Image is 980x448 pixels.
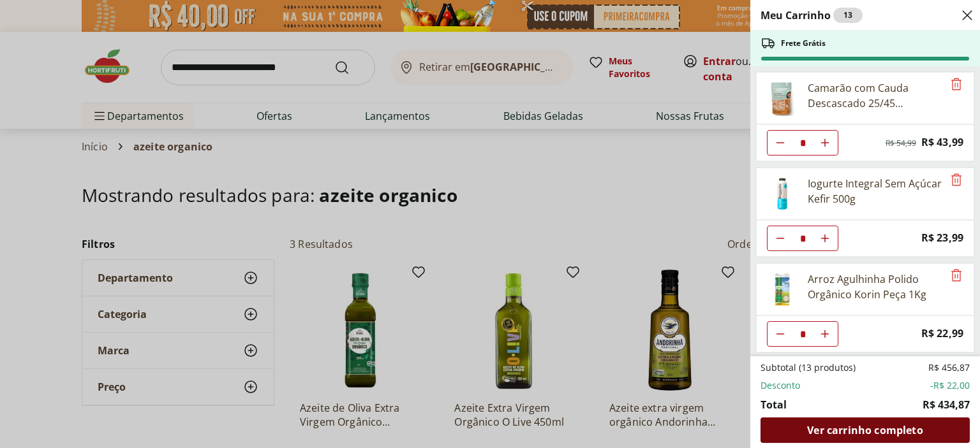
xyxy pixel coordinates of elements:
span: R$ 434,87 [923,397,970,412]
button: Diminuir Quantidade [768,226,793,251]
button: Remove [949,268,964,284]
button: Remove [949,173,964,188]
span: Ver carrinho completo [807,425,923,435]
span: Subtotal (13 produtos) [761,361,856,374]
span: R$ 456,87 [928,361,970,374]
input: Quantidade Atual [793,131,812,155]
span: Frete Grátis [781,38,826,48]
span: Total [761,397,787,412]
img: Principal [764,271,800,307]
span: R$ 43,99 [921,134,963,151]
button: Aumentar Quantidade [812,130,838,155]
button: Remove [949,77,964,92]
button: Aumentar Quantidade [812,321,838,347]
input: Quantidade Atual [793,322,812,346]
span: R$ 22,99 [921,325,963,342]
span: R$ 54,99 [886,138,916,148]
button: Diminuir Quantidade [768,130,793,155]
h2: Meu Carrinho [761,8,863,23]
span: -R$ 22,00 [930,379,970,392]
div: 13 [833,8,863,23]
span: Desconto [761,379,800,392]
div: Camarão com Cauda Descascado 25/45 Congelado IE Pescados 300g [808,80,943,111]
img: Camarão com Cauda Descascado 25/45 Congelado IE Pescados 300g [764,80,800,116]
button: Diminuir Quantidade [768,321,793,347]
div: Arroz Agulhinha Polido Orgânico Korin Peça 1Kg [808,271,943,302]
div: Iogurte Integral Sem Açúcar Kefir 500g [808,176,943,206]
span: R$ 23,99 [921,229,963,247]
input: Quantidade Atual [793,226,812,250]
img: Principal [764,176,800,212]
button: Aumentar Quantidade [812,226,838,251]
a: Ver carrinho completo [761,417,970,443]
